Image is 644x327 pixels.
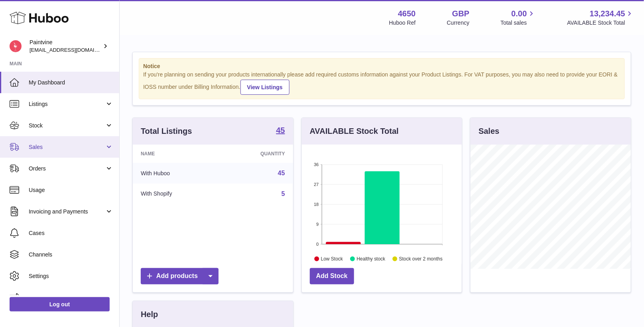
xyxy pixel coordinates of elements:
strong: 4650 [398,8,416,19]
text: 9 [316,222,319,227]
div: Currency [447,19,470,27]
span: Usage [29,186,113,194]
strong: 45 [276,126,285,134]
span: Stock [29,122,105,129]
a: 5 [282,190,285,197]
a: Add products [141,268,219,284]
span: Listings [29,100,105,108]
span: Total sales [500,19,536,27]
text: Stock over 2 months [399,256,443,262]
span: Cases [29,229,113,237]
span: 0.00 [512,8,527,19]
a: 0.00 Total sales [500,8,536,27]
a: View Listings [240,80,290,95]
a: Log out [10,297,110,311]
img: euan@paintvine.co.uk [10,40,22,52]
span: 13,234.45 [590,8,625,19]
td: With Huboo [133,163,219,184]
span: Orders [29,165,105,172]
span: Channels [29,251,113,258]
text: 0 [316,242,319,247]
a: 45 [276,126,285,136]
span: Settings [29,272,113,280]
text: Healthy stock [356,256,386,262]
td: With Shopify [133,184,219,204]
th: Name [133,145,219,163]
span: Returns [29,294,113,302]
span: Sales [29,143,105,151]
a: 13,234.45 AVAILABLE Stock Total [567,8,634,27]
span: AVAILABLE Stock Total [567,19,634,27]
text: 36 [314,162,319,167]
div: Paintvine [30,39,101,54]
span: [EMAIL_ADDRESS][DOMAIN_NAME] [30,47,117,53]
h3: Help [141,309,158,320]
h3: Sales [479,126,499,137]
div: If you're planning on sending your products internationally please add required customs informati... [143,71,620,95]
div: Huboo Ref [389,19,416,27]
h3: AVAILABLE Stock Total [310,126,399,137]
a: 45 [278,170,285,176]
strong: GBP [452,8,469,19]
a: Add Stock [310,268,354,284]
text: Low Stock [321,256,343,262]
text: 27 [314,182,319,187]
text: 18 [314,202,319,207]
th: Quantity [219,145,293,163]
strong: Notice [143,63,620,70]
span: My Dashboard [29,79,113,86]
h3: Total Listings [141,126,192,137]
span: Invoicing and Payments [29,208,105,215]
